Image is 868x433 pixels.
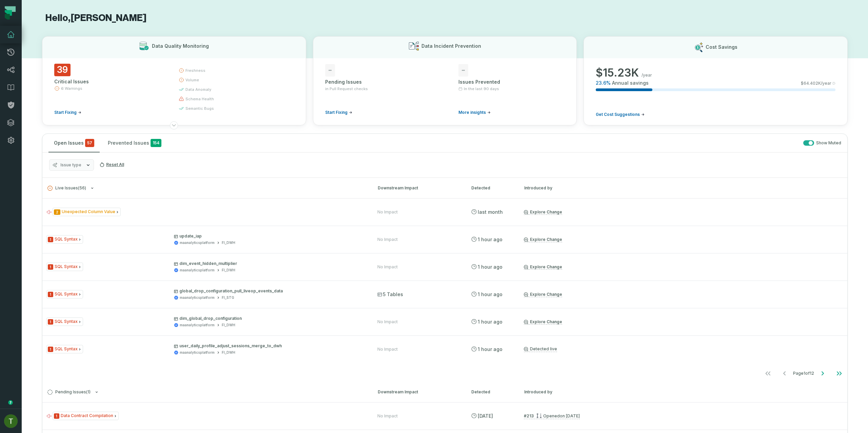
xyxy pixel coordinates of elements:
span: freshness [185,68,205,73]
div: FI_STG [222,295,234,300]
button: Issue type [49,159,94,171]
span: volume [185,77,199,83]
relative-time: Oct 5, 2025, 4:26 PM GMT+3 [478,236,502,242]
a: Explore Change [524,237,562,242]
span: Live Issues ( 56 ) [47,186,86,191]
div: Critical Issues [54,78,166,85]
span: 39 [54,64,71,76]
span: Severity [48,347,53,352]
div: FI_DWH [222,240,235,245]
span: Severity [48,264,53,270]
span: Start Fixing [325,110,348,115]
a: Get Cost Suggestions [596,112,645,117]
div: Introduced by [524,389,585,395]
ul: Page 1 of 12 [760,367,847,380]
button: Reset All [97,159,127,170]
span: 23.6 % [596,80,611,86]
div: No Impact [377,347,398,352]
span: Get Cost Suggestions [596,112,640,117]
span: Issue type [60,162,81,168]
span: Issue Type [53,208,121,216]
div: No Impact [377,209,398,215]
span: - [458,64,468,77]
div: maanalyticsplatform [180,350,215,355]
div: No Impact [377,413,398,419]
span: in Pull Request checks [325,86,368,91]
div: Detected [471,389,512,395]
div: maanalyticsplatform [180,268,215,273]
span: Annual savings [612,80,649,86]
p: dim_global_drop_configuration [174,316,365,321]
button: Go to first page [760,367,776,380]
span: Issue Type [46,235,83,244]
span: Severity [48,292,53,297]
a: Detected live [524,346,557,352]
a: #213Opened[DATE] 10:03:31 PM [524,413,580,419]
span: Pending Issues ( 1 ) [47,390,91,395]
div: Live Issues(56) [42,198,847,382]
div: Opened [536,413,580,418]
p: update_iap [174,233,365,239]
button: Data Quality Monitoring39Critical Issues6 WarningsStart Fixingfreshnessvolumedata anomalyschema h... [42,36,306,125]
button: Live Issues(56) [47,186,366,191]
div: Show Muted [170,140,841,146]
button: Cost Savings$15.23K/year23.6%Annual savings$64.402K/yearGet Cost Suggestions [584,36,848,125]
button: Open Issues [48,134,100,152]
a: Start Fixing [325,110,352,115]
span: /year [642,73,652,78]
button: Go to previous page [776,367,793,380]
button: Data Incident Prevention-Pending Issuesin Pull Request checksStart Fixing-Issues PreventedIn the ... [313,36,577,125]
a: Start Fixing [54,110,81,115]
button: Go to last page [831,367,847,380]
span: Issue Type [46,345,83,353]
relative-time: Oct 1, 2025, 5:56 PM GMT+3 [478,413,493,419]
div: maanalyticsplatform [180,295,215,300]
relative-time: Sep 9, 2025, 10:37 AM GMT+3 [478,209,503,215]
a: More insights [458,110,491,115]
span: data anomaly [185,87,211,92]
span: More insights [458,110,486,115]
div: No Impact [377,319,398,325]
span: Issue Type [46,290,83,298]
relative-time: Oct 5, 2025, 4:25 PM GMT+3 [478,291,502,297]
span: $ 15.23K [596,66,639,80]
div: Downstream Impact [378,185,459,191]
span: 5 Tables [377,291,403,298]
span: In the last 90 days [464,86,499,91]
div: Tooltip anchor [7,399,14,406]
a: Explore Change [524,209,562,215]
button: Go to next page [814,367,831,380]
relative-time: Oct 5, 2025, 3:49 PM GMT+3 [478,346,502,352]
div: Introduced by [524,185,585,191]
div: Pending Issues [325,79,431,85]
span: Issue Type [53,412,119,420]
div: Detected [471,185,512,191]
span: semantic bugs [185,106,214,111]
div: No Impact [377,264,398,270]
span: Severity [54,413,59,419]
span: Severity [48,319,53,325]
relative-time: Aug 6, 2025, 10:03 PM GMT+3 [560,413,580,418]
img: avatar of Tomer Galun [4,414,18,428]
div: maanalyticsplatform [180,240,215,245]
div: maanalyticsplatform [180,323,215,328]
div: FI_DWH [222,268,235,273]
button: Prevented Issues [102,134,167,152]
h3: Data Quality Monitoring [152,43,209,49]
span: Severity [54,209,60,215]
span: critical issues and errors combined [85,139,94,147]
span: - [325,64,335,77]
div: No Impact [377,237,398,242]
relative-time: Oct 5, 2025, 4:25 PM GMT+3 [478,264,502,270]
h3: Data Incident Prevention [421,43,481,49]
div: Downstream Impact [378,389,459,395]
div: FI_DWH [222,350,235,355]
span: 6 Warnings [61,86,82,91]
span: $ 64.402K /year [801,81,831,86]
h3: Cost Savings [706,44,737,50]
a: Explore Change [524,319,562,325]
a: Explore Change [524,264,562,270]
span: 154 [151,139,161,147]
span: Issue Type [46,317,83,326]
p: global_drop_configuration_pull_liveop_events_data [174,288,365,294]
